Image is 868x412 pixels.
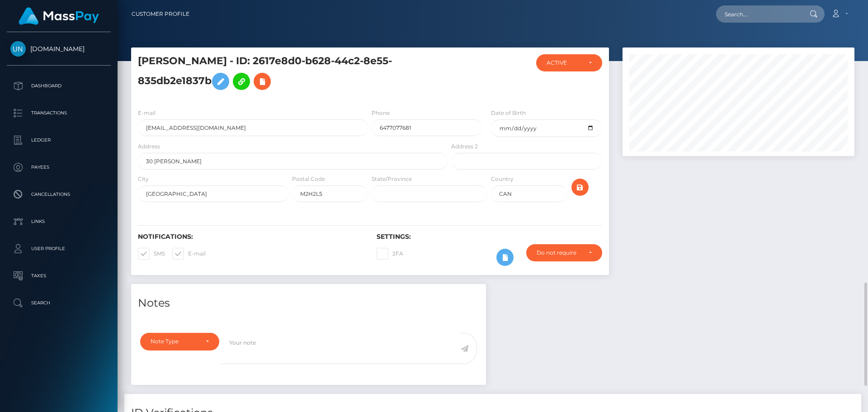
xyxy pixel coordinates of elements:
img: MassPay Logo [19,7,99,25]
a: Transactions [7,102,111,124]
a: Ledger [7,129,111,152]
h6: Settings: [377,233,602,241]
p: Cancellations [10,188,107,201]
img: Unlockt.me [10,41,26,57]
p: Dashboard [10,79,107,93]
label: Phone [372,109,390,117]
p: Payees [10,161,107,174]
p: Search [10,296,107,310]
h5: [PERSON_NAME] - ID: 2617e8d0-b628-44c2-8e55-835db2e1837b [138,54,443,95]
div: ACTIVE [547,59,581,66]
a: Payees [7,156,111,179]
button: Note Type [140,333,219,350]
p: Ledger [10,133,107,147]
label: State/Province [372,175,412,183]
a: Search [7,292,111,314]
p: User Profile [10,242,107,256]
h6: Notifications: [138,233,363,241]
a: Customer Profile [132,5,189,24]
label: Postal Code [292,175,325,183]
label: Country [491,175,514,183]
a: Taxes [7,265,111,287]
label: 2FA [377,248,403,260]
label: SMS [138,248,165,260]
a: Links [7,210,111,233]
label: Address 2 [451,142,478,151]
label: E-mail [138,109,156,117]
div: Note Type [151,338,198,345]
label: Date of Birth [491,109,526,117]
button: Do not require [526,244,602,261]
p: Taxes [10,269,107,283]
input: Search... [716,5,801,23]
div: Do not require [537,249,581,256]
p: Transactions [10,106,107,120]
h4: Notes [138,295,479,311]
label: E-mail [172,248,206,260]
button: ACTIVE [536,54,602,71]
label: City [138,175,149,183]
a: Dashboard [7,75,111,97]
span: [DOMAIN_NAME] [7,45,111,53]
p: Links [10,215,107,228]
a: Cancellations [7,183,111,206]
a: User Profile [7,237,111,260]
label: Address [138,142,160,151]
